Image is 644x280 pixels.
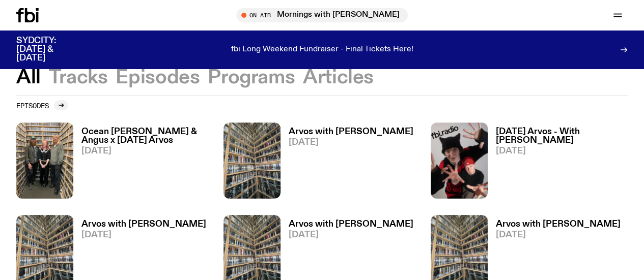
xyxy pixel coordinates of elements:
button: Programs [208,69,295,87]
span: [DATE] [81,231,206,239]
h3: [DATE] Arvos - With [PERSON_NAME] [496,128,628,145]
a: Arvos with [PERSON_NAME][DATE] [281,128,413,198]
button: Articles [303,69,374,87]
span: [DATE] [496,231,621,239]
span: [DATE] [289,138,413,147]
h3: Arvos with [PERSON_NAME] [81,220,206,229]
h2: Episodes [16,102,49,109]
span: [DATE] [81,147,213,155]
span: [DATE] [289,231,413,239]
a: Ocean [PERSON_NAME] & Angus x [DATE] Arvos[DATE] [73,128,213,198]
button: Episodes [116,69,200,87]
a: [DATE] Arvos - With [PERSON_NAME][DATE] [488,128,628,198]
button: On AirMornings with [PERSON_NAME] [236,8,408,22]
a: Episodes [16,100,68,110]
button: All [16,69,41,87]
h3: Arvos with [PERSON_NAME] [496,220,621,229]
img: A corner shot of the fbi music library [223,122,281,198]
button: Tracks [49,69,108,87]
h3: SYDCITY: [DATE] & [DATE] [16,37,81,63]
h3: Arvos with [PERSON_NAME] [289,220,413,229]
h3: Ocean [PERSON_NAME] & Angus x [DATE] Arvos [81,128,213,145]
span: [DATE] [496,147,628,155]
h3: Arvos with [PERSON_NAME] [289,128,413,136]
p: fbi Long Weekend Fundraiser - Final Tickets Here! [231,45,413,54]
